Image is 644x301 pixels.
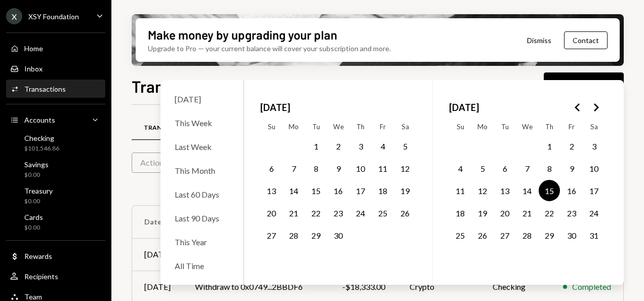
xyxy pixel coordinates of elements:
[169,136,235,158] div: Last Week
[350,180,371,201] button: Thursday, April 17th, 2025
[261,180,282,201] button: Sunday, April 13th, 2025
[260,119,283,135] th: Sunday
[350,158,371,179] button: Thursday, April 10th, 2025
[372,135,393,157] button: Friday, April 4th, 2025
[350,202,371,223] button: Thursday, April 24th, 2025
[24,213,43,221] div: Cards
[516,158,538,179] button: Wednesday, May 7th, 2025
[539,224,560,246] button: Thursday, May 29th, 2025
[144,248,171,260] div: [DATE]
[169,88,235,110] div: [DATE]
[28,12,79,21] div: XSY Foundation
[328,224,349,246] button: Wednesday, April 30th, 2025
[494,202,515,223] button: Tuesday, May 20th, 2025
[283,158,304,179] button: Monday, April 7th, 2025
[24,197,53,206] div: $0.00
[169,207,235,229] div: Last 90 Days
[169,112,235,134] div: This Week
[516,202,538,223] button: Wednesday, May 21st, 2025
[583,135,605,157] button: Saturday, May 3rd, 2025
[472,202,493,223] button: Monday, May 19th, 2025
[516,119,538,135] th: Wednesday
[494,180,515,201] button: Tuesday, May 13th, 2025
[372,119,394,135] th: Friday
[472,180,493,201] button: Monday, May 12th, 2025
[539,158,560,179] button: Thursday, May 8th, 2025
[6,59,105,78] a: Inbox
[449,96,479,119] span: [DATE]
[539,202,560,223] button: Thursday, May 22nd, 2025
[328,180,349,201] button: Wednesday, April 16th, 2025
[471,119,494,135] th: Monday
[305,180,327,201] button: Tuesday, April 15th, 2025
[6,131,105,155] a: Checking$101,546.86
[169,183,235,205] div: Last 60 Days
[6,80,105,98] a: Transactions
[394,202,416,223] button: Saturday, April 26th, 2025
[144,281,171,293] div: [DATE]
[144,124,194,132] div: Transactions
[450,202,471,223] button: Sunday, May 18th, 2025
[564,31,608,49] button: Contact
[450,158,471,179] button: Sunday, May 4th, 2025
[561,135,582,157] button: Friday, May 2nd, 2025
[472,224,493,246] button: Monday, May 26th, 2025
[561,158,582,179] button: Friday, May 9th, 2025
[372,180,393,201] button: Friday, April 18th, 2025
[6,267,105,285] a: Recipients
[24,44,43,53] div: Home
[328,158,349,179] button: Wednesday, April 9th, 2025
[132,153,252,173] div: Action
[283,180,304,201] button: Monday, April 14th, 2025
[261,224,282,246] button: Sunday, April 27th, 2025
[449,119,605,269] table: May 2025
[394,135,416,157] button: Saturday, April 5th, 2025
[6,110,105,129] a: Accounts
[24,116,55,124] div: Accounts
[24,134,59,142] div: Checking
[569,98,587,117] button: Go to the Previous Month
[6,8,22,24] div: X
[394,158,416,179] button: Saturday, April 12th, 2025
[327,119,349,135] th: Wednesday
[6,157,105,181] a: Savings$0.00
[148,43,391,54] div: Upgrade to Pro — your current balance will cover your subscription and more.
[516,224,538,246] button: Wednesday, May 28th, 2025
[260,119,416,269] table: April 2025
[132,76,225,96] h1: Transactions
[261,158,282,179] button: Sunday, April 6th, 2025
[587,98,605,117] button: Go to the Next Month
[394,180,416,201] button: Saturday, April 19th, 2025
[169,231,235,253] div: This Year
[305,224,327,246] button: Tuesday, April 29th, 2025
[472,158,493,179] button: Monday, May 5th, 2025
[583,202,605,223] button: Saturday, May 24th, 2025
[24,292,42,301] div: Team
[494,224,515,246] button: Tuesday, May 27th, 2025
[539,180,560,201] button: Thursday, May 15th, 2025, selected
[24,186,53,195] div: Treasury
[6,210,105,234] a: Cards$0.00
[328,135,349,157] button: Wednesday, April 2nd, 2025
[583,180,605,201] button: Saturday, May 17th, 2025
[24,160,49,169] div: Savings
[560,119,583,135] th: Friday
[305,202,327,223] button: Tuesday, April 22nd, 2025
[132,206,183,238] th: Date
[6,183,105,208] a: Treasury$0.00
[24,272,58,281] div: Recipients
[449,119,471,135] th: Sunday
[494,158,515,179] button: Tuesday, May 6th, 2025
[305,119,327,135] th: Tuesday
[283,202,304,223] button: Monday, April 21st, 2025
[6,247,105,265] a: Rewards
[148,26,337,43] div: Make money by upgrading your plan
[372,202,393,223] button: Friday, April 25th, 2025
[24,223,43,232] div: $0.00
[516,180,538,201] button: Wednesday, May 14th, 2025
[305,158,327,179] button: Tuesday, April 8th, 2025
[24,171,49,179] div: $0.00
[350,135,371,157] button: Thursday, April 3rd, 2025
[583,158,605,179] button: Saturday, May 10th, 2025
[538,119,560,135] th: Thursday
